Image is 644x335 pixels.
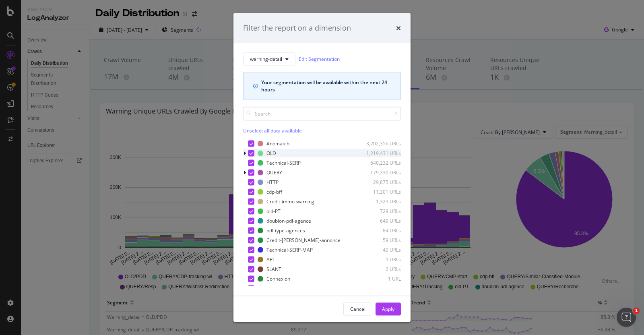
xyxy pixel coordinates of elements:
[361,285,401,292] div: 1 URL
[350,306,365,312] div: Cancel
[361,198,401,205] div: 1,329 URLs
[266,188,282,195] div: cdp-bff
[266,169,282,176] div: QUERY
[233,13,411,322] div: modal
[266,266,281,273] div: SLANT
[361,159,401,166] div: 640,232 URLs
[266,246,313,253] div: Technical-SERP-MAP
[361,169,401,176] div: 179,330 URLs
[361,188,401,195] div: 11,301 URLs
[266,198,314,205] div: Credit-immo-warning
[299,55,340,63] a: Edit Segmentation
[361,208,401,215] div: 729 URLs
[266,140,289,147] div: #nomatch
[617,308,636,327] iframe: Intercom live chat
[633,308,640,314] span: 1
[243,127,401,134] div: Unselect all data available
[361,275,401,282] div: 1 URL
[266,179,279,186] div: HTTP
[250,56,282,62] span: warning-detail
[361,237,401,244] div: 59 URLs
[266,159,301,166] div: Technical-SERP
[361,227,401,234] div: 84 URLs
[243,106,401,120] input: Search
[361,246,401,253] div: 40 URLs
[266,227,305,234] div: pdl-type-agences
[361,266,401,273] div: 2 URLs
[266,285,296,292] div: launchDarkly
[243,23,351,33] div: Filter the report on a dimension
[266,217,311,224] div: doublon-pdl-agence
[376,302,401,315] button: Apply
[361,150,401,157] div: 1,219,431 URLs
[243,52,295,65] button: warning-detail
[266,150,276,157] div: OLD
[361,256,401,263] div: 9 URLs
[266,275,290,282] div: Connexion
[382,306,394,312] div: Apply
[361,140,401,147] div: 3,202,356 URLs
[266,237,341,244] div: Credit-[PERSON_NAME]-annonce
[361,179,401,186] div: 29,875 URLs
[266,256,274,263] div: API
[396,23,401,33] div: times
[266,208,281,215] div: old-PT
[243,72,401,100] div: info banner
[343,302,372,315] button: Cancel
[361,217,401,224] div: 649 URLs
[261,79,391,93] div: Your segmentation will be available within the next 24 hours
